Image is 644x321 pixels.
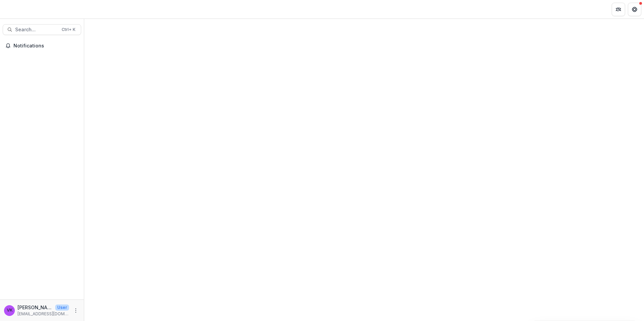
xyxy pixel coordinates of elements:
[15,27,58,33] span: Search...
[7,308,12,313] div: Victor Keong
[13,43,78,49] span: Notifications
[55,305,69,311] p: User
[87,4,116,14] nav: breadcrumb
[60,26,77,33] div: Ctrl + K
[3,40,81,51] button: Notifications
[628,3,641,16] button: Get Help
[3,24,81,35] button: Search...
[18,304,53,311] p: [PERSON_NAME]
[612,3,625,16] button: Partners
[18,311,69,317] p: [EMAIL_ADDRESS][DOMAIN_NAME]
[72,307,80,315] button: More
